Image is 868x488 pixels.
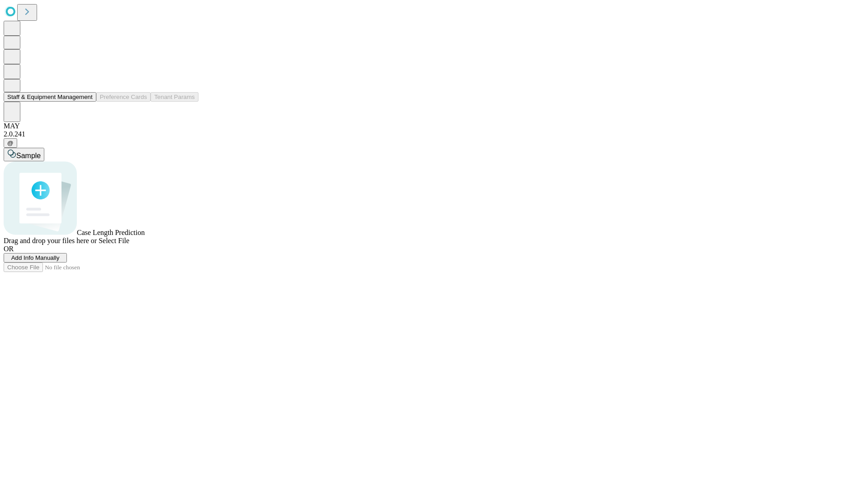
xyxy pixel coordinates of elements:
span: OR [4,245,14,253]
button: Staff & Equipment Management [4,92,96,102]
button: Sample [4,148,44,161]
button: @ [4,138,17,148]
span: @ [7,140,14,146]
div: 2.0.241 [4,130,864,138]
span: Drag and drop your files here or [4,237,97,244]
button: Tenant Params [151,92,198,102]
span: Case Length Prediction [77,229,145,236]
span: Add Info Manually [11,254,60,261]
span: Sample [16,152,41,160]
button: Add Info Manually [4,253,67,263]
span: Select File [99,237,129,244]
button: Preference Cards [96,92,151,102]
div: MAY [4,122,864,130]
